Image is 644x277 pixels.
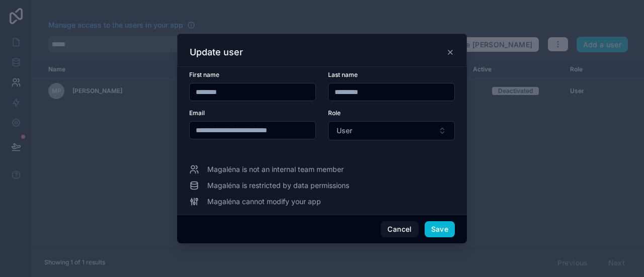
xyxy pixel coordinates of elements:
span: Last name [328,71,358,78]
span: Role [328,109,341,117]
span: Magaléna cannot modify your app [207,197,321,207]
h3: Update user [190,46,243,58]
button: Save [425,221,455,237]
span: First name [189,71,219,78]
span: User [337,126,352,136]
button: Cancel [381,221,418,237]
span: Magaléna is not an internal team member [207,164,344,174]
span: Email [189,109,205,117]
span: Magaléna is restricted by data permissions [207,180,349,191]
button: Select Button [328,121,455,140]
